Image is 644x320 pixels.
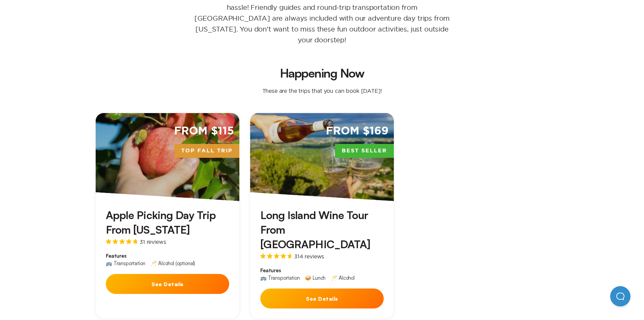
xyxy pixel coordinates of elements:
[85,67,559,79] h2: Happening Now
[174,144,239,158] span: Top Fall Trip
[174,124,234,138] span: From $115
[260,289,384,308] button: See Details
[106,253,229,259] span: Features
[610,286,630,306] iframe: Help Scout Beacon - Open
[260,275,300,280] div: 🚌 Transportation
[106,261,145,266] div: 🚌 Transportation
[150,261,195,266] div: 🥂 Alcohol (optional)
[96,113,239,319] a: From $115Top Fall TripApple Picking Day Trip From [US_STATE]31 reviewsFeatures🚌 Transportation🥂 A...
[331,275,355,280] div: 🥂 Alcohol
[106,274,229,294] button: See Details
[294,254,324,259] span: 314 reviews
[106,208,229,237] h3: Apple Picking Day Trip From [US_STATE]
[260,208,384,252] h3: Long Island Wine Tour From [GEOGRAPHIC_DATA]
[250,113,394,319] a: From $169Best SellerLong Island Wine Tour From [GEOGRAPHIC_DATA]314 reviewsFeatures🚌 Transportati...
[256,87,389,94] p: These are the trips that you can book [DATE]!
[140,239,166,244] span: 31 reviews
[305,275,326,280] div: 🥪 Lunch
[326,124,388,138] span: From $169
[260,267,384,274] span: Features
[335,144,394,158] span: Best Seller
